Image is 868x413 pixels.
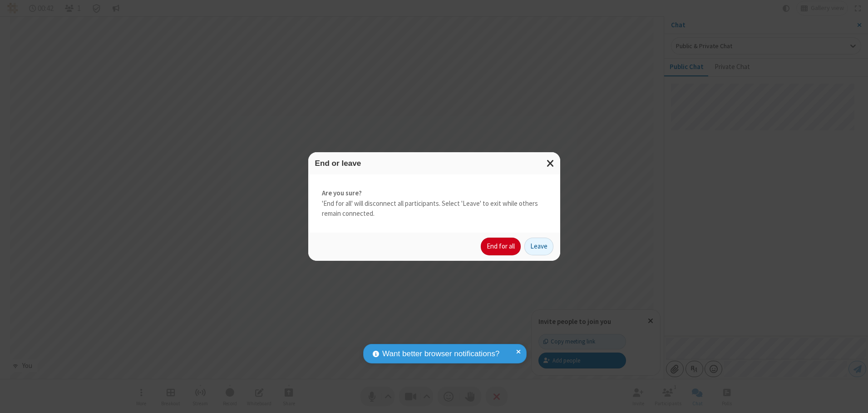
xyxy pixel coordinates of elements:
div: 'End for all' will disconnect all participants. Select 'Leave' to exit while others remain connec... [308,174,560,233]
span: Want better browser notifications? [382,348,499,360]
h3: End or leave [315,159,553,168]
button: End for all [481,238,521,256]
button: Leave [524,238,553,256]
button: Close modal [541,152,560,174]
strong: Are you sure? [322,188,547,199]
